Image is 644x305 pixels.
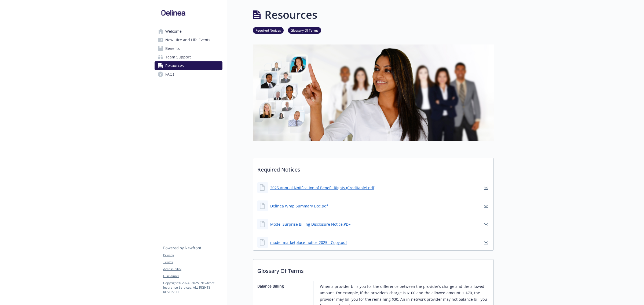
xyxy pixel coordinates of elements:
[253,158,493,178] p: Required Notices
[163,267,222,271] a: Accessibility
[165,27,182,36] span: Welcome
[483,239,489,246] a: download document
[155,44,222,53] a: Benefits
[163,253,222,258] a: Privacy
[163,260,222,265] a: Terms
[165,61,184,70] span: Resources
[163,274,222,278] a: Disclaimer
[483,221,489,227] a: download document
[155,27,222,36] a: Welcome
[253,44,494,141] img: resources page banner
[265,7,317,23] h1: Resources
[165,70,174,79] span: FAQs
[163,281,222,294] p: Copyright © 2024 - 2025 , Newfront Insurance Services, ALL RIGHTS RESERVED
[155,53,222,61] a: Team Support
[155,61,222,70] a: Resources
[270,203,328,209] a: Delinea Wrap Summary Doc.pdf
[257,283,311,289] p: Balance Billing
[270,240,347,245] a: model-marketplace-notice-2025 - Copy.pdf
[270,221,350,227] a: Model Surprise Billing Disclosure Notice.PDF
[483,184,489,191] a: download document
[165,36,210,44] span: New Hire and Life Events
[155,70,222,79] a: FAQs
[165,53,191,61] span: Team Support
[155,36,222,44] a: New Hire and Life Events
[270,185,374,191] a: 2025 Annual Notification of Benefit Rights (Creditable).pdf
[253,259,493,279] p: Glossary Of Terms
[288,28,321,33] a: Glossary Of Terms
[483,203,489,209] a: download document
[165,44,180,53] span: Benefits
[253,28,284,33] a: Required Notices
